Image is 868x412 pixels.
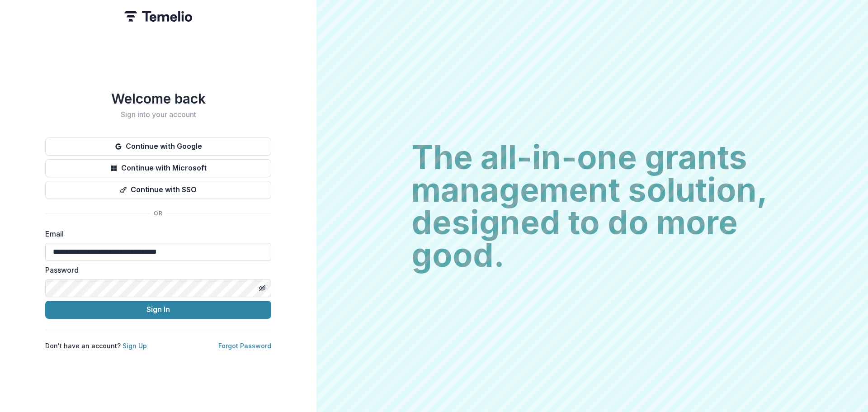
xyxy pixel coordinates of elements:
label: Email [45,228,266,239]
img: Temelio [124,11,192,22]
p: Don't have an account? [45,341,147,350]
button: Continue with Google [45,137,271,156]
button: Continue with Microsoft [45,159,271,177]
a: Forgot Password [218,342,271,350]
button: Toggle password visibility [255,281,269,295]
button: Sign In [45,301,271,319]
label: Password [45,265,266,275]
h1: Welcome back [45,90,271,107]
h2: Sign into your account [45,110,271,119]
a: Sign Up [123,342,147,350]
button: Continue with SSO [45,181,271,199]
